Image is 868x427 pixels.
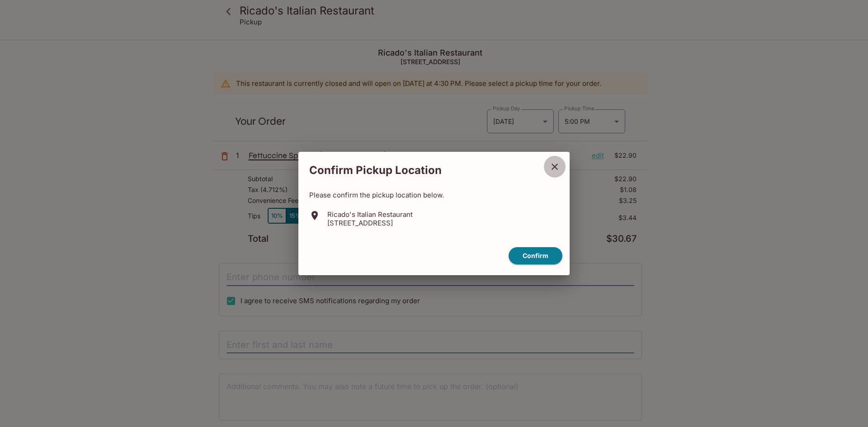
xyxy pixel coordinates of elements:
[309,191,559,199] p: Please confirm the pickup location below.
[509,247,562,265] button: confirm
[543,155,566,178] button: close
[327,219,413,227] p: [STREET_ADDRESS]
[327,210,413,219] p: Ricado's Italian Restaurant
[298,159,543,182] h2: Confirm Pickup Location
